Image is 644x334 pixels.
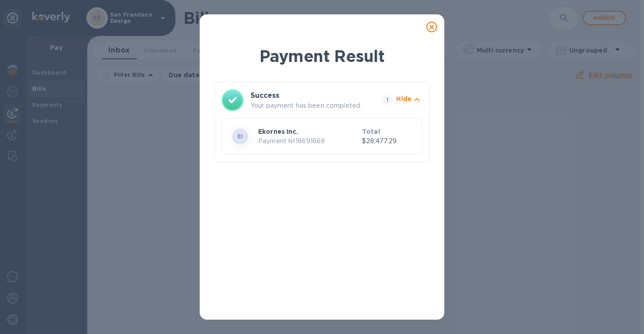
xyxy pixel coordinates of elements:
button: Hide [396,94,422,106]
b: Total [362,128,380,135]
h3: Success [250,90,366,101]
b: EI [237,133,243,140]
span: 1 [382,95,393,105]
p: Hide [396,94,411,103]
p: Your payment has been completed. [250,101,378,110]
p: Payment № 18691669 [258,136,358,146]
p: $28,477.29 [362,136,415,146]
h1: Payment Result [214,45,430,67]
p: Ekornes Inc. [258,127,358,136]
